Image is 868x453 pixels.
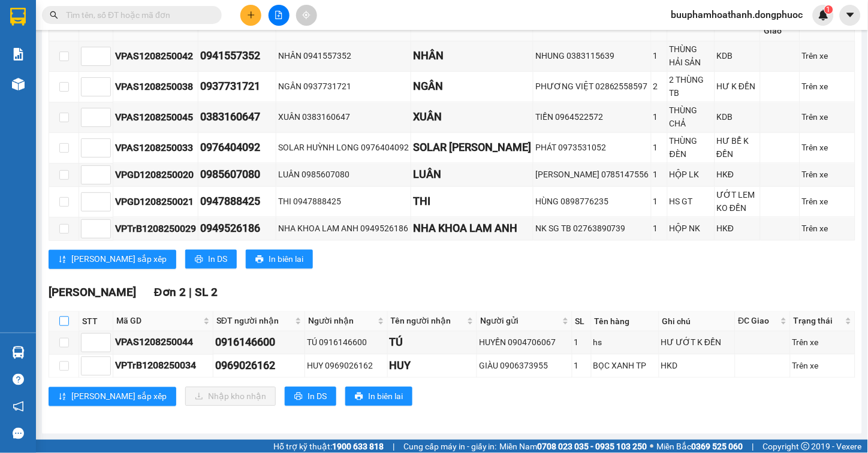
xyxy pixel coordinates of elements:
[413,194,531,210] div: THI
[368,390,403,403] span: In biên lai
[657,440,743,453] span: Miền Bắc
[115,222,196,237] div: VPTrB1208250029
[653,111,665,124] div: 1
[717,189,759,215] div: ƯỚT LEM KO ĐỀN
[273,440,384,453] span: Hỗ trợ kỹ thuật:
[650,444,654,449] span: ⚪️
[113,187,198,218] td: VPGD1208250021
[413,48,531,65] div: NHÂN
[308,390,327,403] span: In DS
[215,334,303,351] div: 0916146600
[670,74,712,100] div: 2 THÙNG TB
[195,255,203,265] span: printer
[113,72,198,102] td: VPAS1208250038
[66,8,207,22] input: Tìm tên, số ĐT hoặc mã đơn
[115,141,196,156] div: VPAS1208250033
[269,253,303,266] span: In biên lai
[115,195,196,210] div: VPGD1208250021
[792,336,853,349] div: Trên xe
[825,5,833,14] sup: 1
[213,355,305,378] td: 0969026162
[802,80,853,93] div: Trên xe
[802,195,853,209] div: Trên xe
[479,336,570,349] div: HUYỀN 0904706067
[593,360,657,373] div: BỌC XANH TP
[535,111,649,124] div: TIỀN 0964522572
[10,8,26,26] img: logo-vxr
[845,10,856,20] span: caret-down
[49,286,136,300] span: [PERSON_NAME]
[411,164,534,187] td: LUÂN
[535,195,649,209] div: HÙNG 0898776235
[307,360,385,373] div: HUY 0969026162
[200,78,274,95] div: 0937731721
[538,442,647,451] strong: 0708 023 035 - 0935 103 250
[670,43,712,70] div: THÙNG HẢI SẢN
[275,11,283,19] span: file-add
[12,48,25,61] img: solution-icon
[198,187,276,218] td: 0947888425
[200,48,274,65] div: 0941557352
[535,168,649,182] div: [PERSON_NAME] 0785147556
[653,141,665,155] div: 1
[792,360,853,373] div: Trên xe
[670,135,712,161] div: THÙNG ĐÈN
[200,221,274,237] div: 0949526186
[278,141,409,155] div: SOLAR HUỲNH LONG 0976404092
[116,315,201,328] span: Mã GD
[198,41,276,72] td: 0941557352
[278,195,409,209] div: THI 0947888425
[653,222,665,235] div: 1
[115,110,196,125] div: VPAS1208250045
[195,286,218,300] span: SL 2
[115,335,211,350] div: VPAS1208250044
[661,336,733,349] div: HƯ ƯỚT K ĐỀN
[653,80,665,93] div: 2
[802,168,853,182] div: Trên xe
[115,80,196,95] div: VPAS1208250038
[58,392,67,402] span: sort-ascending
[390,334,475,351] div: TÚ
[535,222,649,235] div: NK SG TB 02763890739
[574,336,589,349] div: 1
[200,194,274,210] div: 0947888425
[294,392,303,402] span: printer
[479,360,570,373] div: GIÀU 0906373955
[535,80,649,93] div: PHƯƠNG VIỆT 02862558597
[71,253,167,266] span: [PERSON_NAME] sắp xếp
[500,440,647,453] span: Miền Nam
[802,222,853,235] div: Trên xe
[388,355,477,378] td: HUY
[717,80,759,93] div: HƯ K ĐỀN
[216,315,293,328] span: SĐT người nhận
[200,140,274,156] div: 0976404092
[240,5,261,26] button: plus
[113,164,198,187] td: VPGD1208250020
[480,315,560,328] span: Người gửi
[411,218,534,241] td: NHA KHOA LAM ANH
[278,50,409,63] div: NHÂN 0941557352
[113,218,198,241] td: VPTrB1208250029
[717,135,759,161] div: HƯ BỂ K ĐỀN
[818,10,829,20] img: icon-new-feature
[13,428,24,439] span: message
[113,41,198,72] td: VPAS1208250042
[659,312,736,331] th: Ghi chú
[390,358,475,375] div: HUY
[58,255,67,265] span: sort-ascending
[670,104,712,131] div: THÙNG CHẢ
[12,78,25,90] img: warehouse-icon
[661,360,733,373] div: HKD
[115,168,196,183] div: VPGD1208250020
[670,195,712,209] div: HS GT
[198,102,276,133] td: 0383160647
[115,49,196,64] div: VPAS1208250042
[71,390,167,403] span: [PERSON_NAME] sắp xếp
[185,387,276,406] button: downloadNhập kho nhận
[670,168,712,182] div: HỘP LK
[670,222,712,235] div: HỘP NK
[213,331,305,355] td: 0916146600
[49,387,176,406] button: sort-ascending[PERSON_NAME] sắp xếp
[717,222,759,235] div: HKĐ
[345,387,412,406] button: printerIn biên lai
